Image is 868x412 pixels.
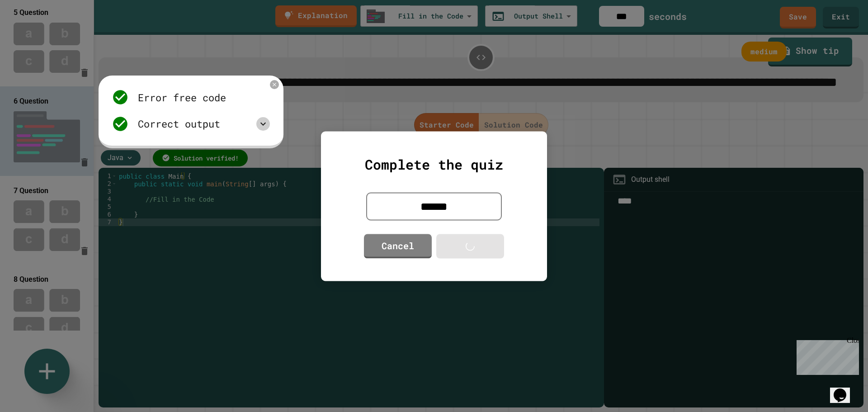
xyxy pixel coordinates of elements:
a: Cancel [364,234,432,258]
div: Complete the quiz [344,154,524,174]
div: Correct output [138,116,220,131]
div: Error free code [138,90,226,105]
iframe: chat widget [793,336,859,375]
iframe: chat widget [830,376,859,403]
div: Chat with us now!Close [4,4,62,57]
